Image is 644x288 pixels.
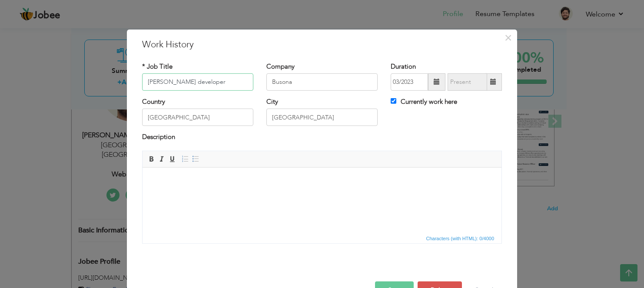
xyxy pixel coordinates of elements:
[391,73,428,91] input: From
[142,38,502,51] h3: Work History
[142,62,173,71] label: * Job Title
[142,97,165,106] label: Country
[425,235,497,242] div: Statistics
[505,30,512,45] span: ×
[146,154,156,164] a: Bold
[448,73,487,91] input: Present
[191,154,200,164] a: Insert/Remove Bulleted List
[391,97,457,106] label: Currently work here
[391,62,416,71] label: Duration
[143,168,501,233] iframe: Rich Text Editor, workEditor
[391,98,396,104] input: Currently work here
[266,97,278,106] label: City
[167,154,177,164] a: Underline
[501,30,515,44] button: Close
[266,62,295,71] label: Company
[180,154,190,164] a: Insert/Remove Numbered List
[142,132,175,142] label: Description
[425,235,496,242] span: Characters (with HTML): 0/4000
[157,154,166,164] a: Italic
